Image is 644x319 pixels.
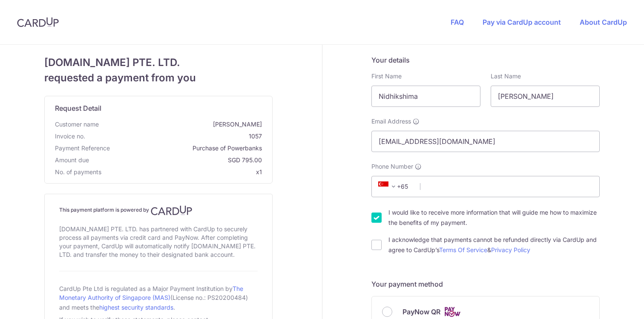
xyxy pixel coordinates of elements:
[371,279,600,289] h5: Your payment method
[371,86,480,107] input: First name
[371,72,402,80] label: First Name
[451,18,464,26] a: FAQ
[378,181,399,192] span: +65
[382,307,589,317] div: PayNow QR Cards logo
[44,70,273,86] span: requested a payment from you
[371,117,411,126] span: Email Address
[44,55,273,70] span: [DOMAIN_NAME] PTE. LTD.
[388,207,600,228] label: I would like to receive more information that will guide me how to maximize the benefits of my pa...
[55,132,85,141] span: Invoice no.
[388,235,600,255] label: I acknowledge that payments cannot be refunded directly via CardUp and agree to CardUp’s &
[17,17,59,27] img: CardUp
[89,132,262,141] span: 1057
[371,131,600,152] input: Email address
[55,104,101,112] span: translation missing: en.request_detail
[256,168,262,175] span: x1
[580,18,627,26] a: About CardUp
[92,156,262,164] span: SGD 795.00
[55,120,99,129] span: Customer name
[376,181,414,192] span: +65
[439,246,487,253] a: Terms Of Service
[55,168,101,176] span: No. of payments
[491,86,600,107] input: Last name
[151,205,193,216] img: CardUp
[59,282,258,314] div: CardUp Pte Ltd is regulated as a Major Payment Institution by (License no.: PS20200484) and meets...
[371,162,413,171] span: Phone Number
[99,304,173,311] a: highest security standards
[113,144,262,152] span: Purchase of Powerbanks
[55,156,89,164] span: Amount due
[102,120,262,129] span: [PERSON_NAME]
[59,205,258,216] h4: This payment platform is powered by
[491,246,530,253] a: Privacy Policy
[371,55,600,65] h5: Your details
[491,72,521,80] label: Last Name
[402,307,440,317] span: PayNow QR
[483,18,561,26] a: Pay via CardUp account
[444,307,461,317] img: Cards logo
[59,223,258,261] div: [DOMAIN_NAME] PTE. LTD. has partnered with CardUp to securely process all payments via credit car...
[55,144,110,152] span: translation missing: en.payment_reference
